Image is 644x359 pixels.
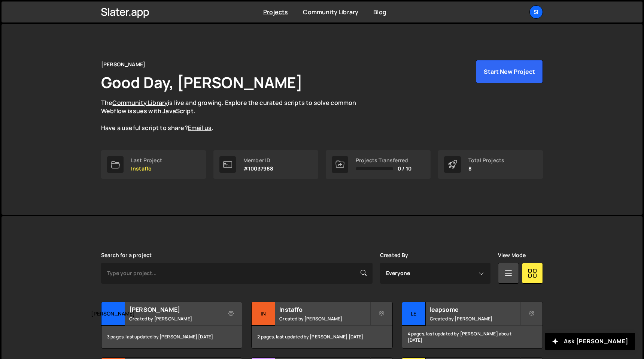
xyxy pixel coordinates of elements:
label: Created By [380,252,408,258]
a: le leapsome Created by [PERSON_NAME] 4 pages, last updated by [PERSON_NAME] about [DATE] [402,302,543,349]
a: Last Project Instaffo [101,150,206,179]
a: Projects [263,8,288,16]
div: Member ID [243,157,273,163]
button: Ask [PERSON_NAME] [545,333,635,350]
h2: [PERSON_NAME] [129,305,219,314]
p: Instaffo [131,166,162,172]
a: Blog [373,8,386,16]
p: 8 [468,166,504,172]
div: [PERSON_NAME] [101,60,145,69]
label: View Mode [498,252,526,258]
a: [PERSON_NAME] [PERSON_NAME] Created by [PERSON_NAME] 3 pages, last updated by [PERSON_NAME] [DATE] [101,302,242,349]
a: Email us [188,124,212,132]
div: Last Project [131,157,162,163]
div: Total Projects [468,157,504,163]
small: Created by [PERSON_NAME] [129,316,219,322]
div: 4 pages, last updated by [PERSON_NAME] about [DATE] [402,326,543,348]
span: 0 / 10 [398,166,411,172]
p: The is live and growing. Explore the curated scripts to solve common Webflow issues with JavaScri... [101,99,371,132]
a: Community Library [303,8,358,16]
div: 3 pages, last updated by [PERSON_NAME] [DATE] [101,326,242,348]
button: Start New Project [476,60,543,83]
div: le [402,302,426,326]
h1: Good Day, [PERSON_NAME] [101,72,303,93]
small: Created by [PERSON_NAME] [430,316,520,322]
h2: leapsome [430,305,520,314]
input: Type your project... [101,263,373,284]
div: Projects Transferred [356,157,411,163]
a: Community Library [112,99,168,107]
h2: Instaffo [279,305,370,314]
div: 2 pages, last updated by [PERSON_NAME] [DATE] [252,326,392,348]
a: SI [529,5,543,19]
p: #10037988 [243,166,273,172]
label: Search for a project [101,252,152,258]
a: In Instaffo Created by [PERSON_NAME] 2 pages, last updated by [PERSON_NAME] [DATE] [251,302,392,349]
div: In [252,302,275,326]
div: [PERSON_NAME] [101,302,125,326]
small: Created by [PERSON_NAME] [279,316,370,322]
